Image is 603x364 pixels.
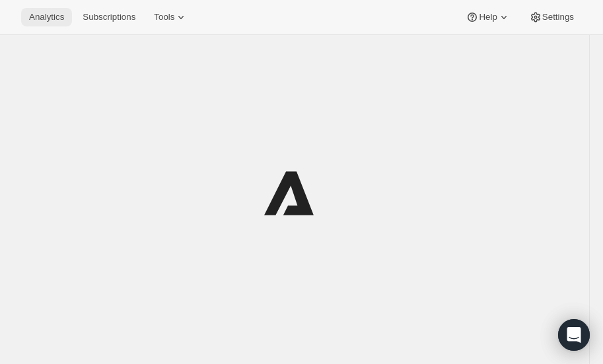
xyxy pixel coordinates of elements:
[479,12,497,22] span: Help
[83,12,135,22] span: Subscriptions
[29,12,64,22] span: Analytics
[458,8,518,26] button: Help
[154,12,174,22] span: Tools
[75,8,143,26] button: Subscriptions
[146,8,195,26] button: Tools
[558,319,590,351] div: Open Intercom Messenger
[542,12,574,22] span: Settings
[521,8,582,26] button: Settings
[21,8,72,26] button: Analytics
